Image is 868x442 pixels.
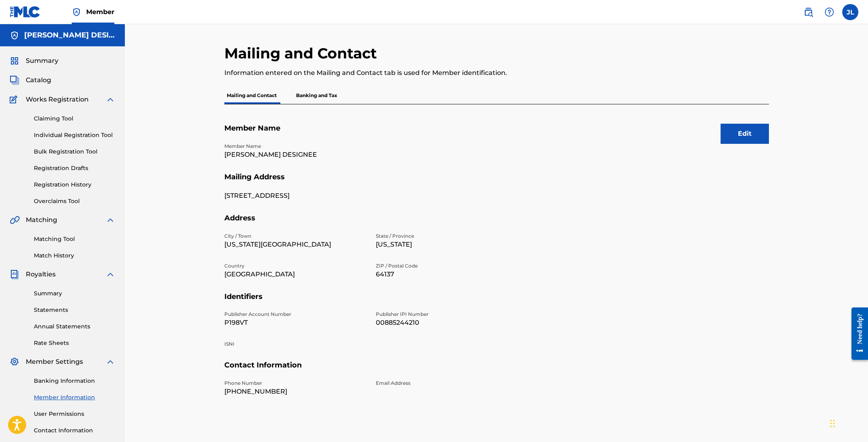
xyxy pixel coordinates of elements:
[830,411,835,436] div: Drag
[34,377,115,385] a: Banking Information
[10,95,20,104] img: Works Registration
[106,215,115,225] img: expand
[804,7,813,17] img: search
[10,357,19,367] img: Member Settings
[10,75,51,85] a: CatalogCatalog
[828,403,868,442] iframe: Chat Widget
[224,340,366,348] p: ISNI
[376,318,518,328] p: 00885244210
[224,87,279,104] p: Mailing and Contact
[26,215,57,225] span: Matching
[10,6,41,18] img: MLC Logo
[224,143,366,150] p: Member Name
[845,300,868,367] iframe: Resource Center
[376,232,518,240] p: State / Province
[34,235,115,243] a: Matching Tool
[34,410,115,418] a: User Permissions
[106,95,115,104] img: expand
[376,380,518,387] p: Email Address
[26,75,51,85] span: Catalog
[72,7,81,17] img: Top Rightsholder
[376,311,518,318] p: Publisher IPI Number
[224,318,366,328] p: P198VT
[26,357,83,367] span: Member Settings
[821,4,837,20] div: Help
[224,311,366,318] p: Publisher Account Number
[34,164,115,172] a: Registration Drafts
[376,240,518,249] p: [US_STATE]
[224,262,366,270] p: Country
[224,214,769,232] h5: Address
[224,387,366,396] p: [PHONE_NUMBER]
[224,270,366,279] p: [GEOGRAPHIC_DATA]
[224,240,366,249] p: [US_STATE][GEOGRAPHIC_DATA]
[10,56,58,66] a: SummarySummary
[800,4,816,20] a: Public Search
[224,150,366,160] p: [PERSON_NAME] DESIGNEE
[26,56,58,66] span: Summary
[224,232,366,240] p: City / Town
[224,191,366,201] p: [STREET_ADDRESS]
[721,124,769,144] button: Edit
[26,270,56,279] span: Royalties
[34,147,115,156] a: Bulk Registration Tool
[26,95,89,104] span: Works Registration
[34,197,115,205] a: Overclaims Tool
[10,270,19,279] img: Royalties
[224,380,366,387] p: Phone Number
[34,393,115,402] a: Member Information
[34,426,115,435] a: Contact Information
[86,7,114,17] span: Member
[34,251,115,260] a: Match History
[224,361,769,380] h5: Contact Information
[106,357,115,367] img: expand
[224,172,769,191] h5: Mailing Address
[376,270,518,279] p: 64137
[24,31,115,40] h5: JARED LOGAN DESIGNEE
[34,114,115,123] a: Claiming Tool
[34,131,115,139] a: Individual Registration Tool
[294,87,340,104] p: Banking and Tax
[376,262,518,270] p: ZIP / Postal Code
[842,4,858,20] div: User Menu
[10,215,20,225] img: Matching
[224,124,769,143] h5: Member Name
[224,44,381,62] h2: Mailing and Contact
[10,31,19,40] img: Accounts
[10,75,19,85] img: Catalog
[34,181,115,189] a: Registration History
[224,68,644,78] p: Information entered on the Mailing and Contact tab is used for Member identification.
[34,289,115,298] a: Summary
[824,7,834,17] img: help
[106,270,115,279] img: expand
[10,56,19,66] img: Summary
[34,306,115,314] a: Statements
[34,322,115,331] a: Annual Statements
[224,292,769,311] h5: Identifiers
[34,339,115,347] a: Rate Sheets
